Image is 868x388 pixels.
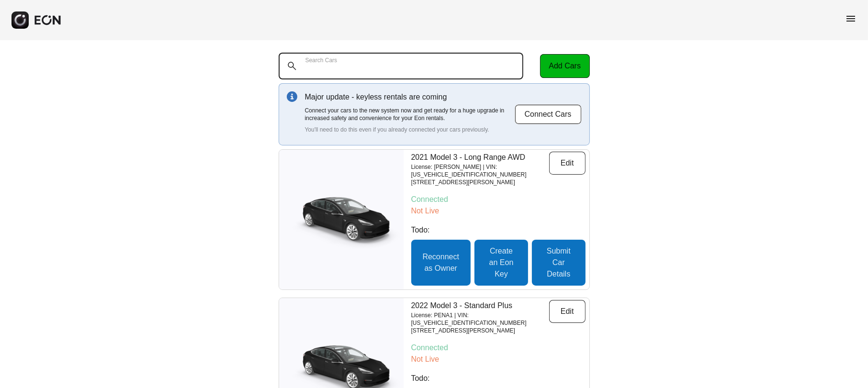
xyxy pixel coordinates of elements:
[411,194,586,205] p: Connected
[411,327,549,334] p: [STREET_ADDRESS][PERSON_NAME]
[287,91,297,102] img: info
[515,104,582,124] button: Connect Cars
[411,300,549,311] p: 2022 Model 3 - Standard Plus
[549,152,586,175] button: Edit
[411,311,549,327] p: License: PENA1 | VIN: [US_VEHICLE_IDENTIFICATION_NUMBER]
[411,205,586,217] p: Not Live
[411,240,471,286] button: Reconnect as Owner
[411,373,586,384] p: Todo:
[474,240,528,286] button: Create an Eon Key
[845,13,857,24] span: menu
[411,152,549,163] p: 2021 Model 3 - Long Range AWD
[411,354,586,365] p: Not Live
[305,91,515,103] p: Major update - keyless rentals are coming
[279,188,404,251] img: car
[532,240,585,286] button: Submit Car Details
[305,107,515,122] p: Connect your cars to the new system now and get ready for a huge upgrade in increased safety and ...
[411,224,586,236] p: Todo:
[305,56,338,64] label: Search Cars
[411,178,549,186] p: [STREET_ADDRESS][PERSON_NAME]
[411,163,549,178] p: License: [PERSON_NAME] | VIN: [US_VEHICLE_IDENTIFICATION_NUMBER]
[549,300,586,323] button: Edit
[411,342,586,354] p: Connected
[540,54,590,78] button: Add Cars
[305,126,515,133] p: You'll need to do this even if you already connected your cars previously.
